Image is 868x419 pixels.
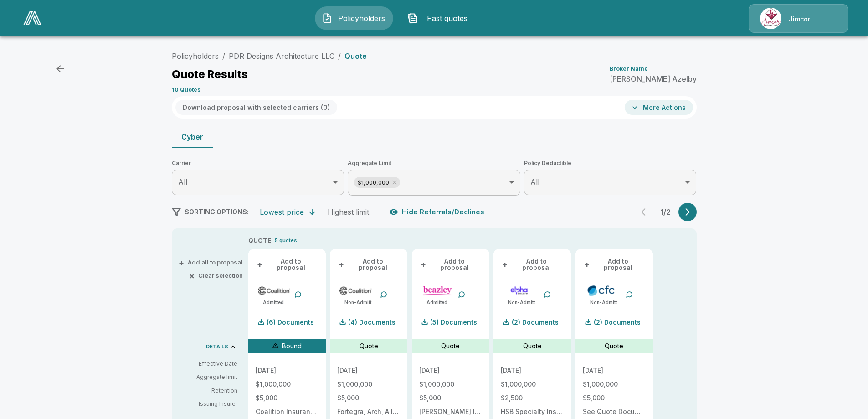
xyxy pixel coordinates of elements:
[172,159,344,168] span: Carrier
[344,52,367,60] p: Quote
[256,381,318,388] p: $1,000,000
[441,341,460,351] p: Quote
[179,259,184,265] span: +
[625,100,693,115] button: More Actions
[360,341,378,351] p: Quote
[282,341,302,351] p: Bound
[501,381,564,388] p: $1,000,000
[407,13,418,24] img: Past quotes Icon
[583,256,646,273] button: +Add to proposal
[524,159,697,168] span: Policy Deductible
[501,395,564,401] p: $2,500
[179,400,237,408] p: Issuing Insurer
[256,395,318,401] p: $5,000
[584,261,590,268] span: +
[339,261,344,268] span: +
[178,177,187,186] span: All
[337,409,400,415] p: Fortegra, Arch, Allianz, Aspen, Vantage
[179,360,237,368] p: Effective Date
[421,261,426,268] span: +
[229,52,334,61] a: PDR Designs Architecture LLC
[172,126,213,148] button: Cyber
[337,367,400,374] p: [DATE]
[328,207,369,217] div: Highest limit
[256,409,318,415] p: Coalition Insurance Solutions
[172,69,248,80] p: Quote Results
[256,367,318,374] p: [DATE]
[508,299,540,306] p: Non-Admitted (enhanced)
[426,299,454,306] p: Admitted
[338,51,341,62] li: /
[189,273,195,279] span: ×
[387,203,488,221] button: Hide Referrals/Declines
[206,344,228,349] p: DETAILS
[419,367,482,374] p: [DATE]
[610,75,697,83] p: [PERSON_NAME] Azelby
[315,6,393,30] button: Policyholders IconPolicyholders
[348,319,395,326] p: (4) Documents
[256,256,318,273] button: +Add to proposal
[523,341,542,351] p: Quote
[354,177,400,188] div: $1,000,000
[419,256,482,273] button: +Add to proposal
[191,273,243,279] button: ×Clear selection
[585,284,618,297] img: cfccyber
[530,177,539,186] span: All
[179,387,237,395] p: Retention
[419,381,482,388] p: $1,000,000
[354,177,393,188] span: $1,000,000
[348,159,520,168] span: Aggregate Limit
[430,319,477,326] p: (5) Documents
[257,284,291,297] img: coalitioncyberadmitted
[590,299,622,306] p: Non-Admitted
[175,100,337,115] button: Download proposal with selected carriers (0)
[503,284,536,297] img: elphacyberenhanced
[422,13,472,24] span: Past quotes
[275,237,297,244] p: 5 quotes
[172,87,200,93] p: 10 Quotes
[419,395,482,401] p: $5,000
[322,13,333,24] img: Policyholders Icon
[583,395,646,401] p: $5,000
[23,11,41,25] img: AA Logo
[502,261,508,268] span: +
[583,409,646,415] p: See Quote Document
[267,319,314,326] p: (6) Documents
[594,319,641,326] p: (2) Documents
[501,409,564,415] p: HSB Specialty Insurance Company: rated "A++" by A.M. Best (20%), AXIS Surplus Insurance Company: ...
[336,13,386,24] span: Policyholders
[501,256,564,273] button: +Add to proposal
[248,236,271,245] p: QUOTE
[610,66,648,72] p: Broker Name
[179,373,237,381] p: Aggregate limit
[172,52,219,61] a: Policyholders
[421,284,454,297] img: beazleycyber
[172,51,367,62] nav: breadcrumb
[401,6,479,30] button: Past quotes IconPast quotes
[257,261,262,268] span: +
[419,409,482,415] p: Beazley Insurance Company, Inc.
[583,381,646,388] p: $1,000,000
[657,208,675,216] p: 1 / 2
[337,395,400,401] p: $5,000
[185,208,249,216] span: SORTING OPTIONS:
[260,207,304,217] div: Lowest price
[263,299,291,306] p: Admitted
[583,367,646,374] p: [DATE]
[339,284,372,297] img: coalitioncyber
[222,51,225,62] li: /
[344,299,376,306] p: Non-Admitted
[180,259,243,265] button: +Add all to proposal
[605,341,623,351] p: Quote
[501,367,564,374] p: [DATE]
[337,381,400,388] p: $1,000,000
[337,256,400,273] button: +Add to proposal
[512,319,559,326] p: (2) Documents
